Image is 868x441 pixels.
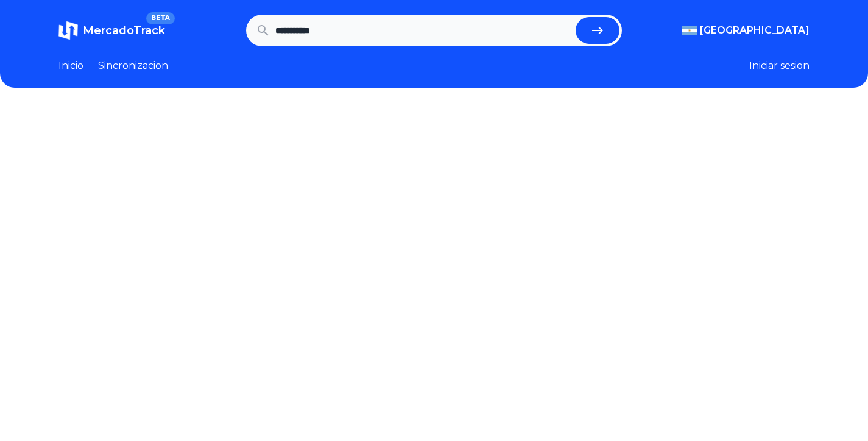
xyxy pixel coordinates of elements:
[58,58,83,73] a: Inicio
[749,58,810,73] button: Iniciar sesion
[98,58,168,73] a: Sincronizacion
[682,23,810,38] button: [GEOGRAPHIC_DATA]
[83,24,165,37] span: MercadoTrack
[58,21,165,40] a: MercadoTrackBETA
[700,23,810,38] span: [GEOGRAPHIC_DATA]
[58,21,78,40] img: MercadoTrack
[146,12,175,24] span: BETA
[682,26,697,35] img: Argentina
